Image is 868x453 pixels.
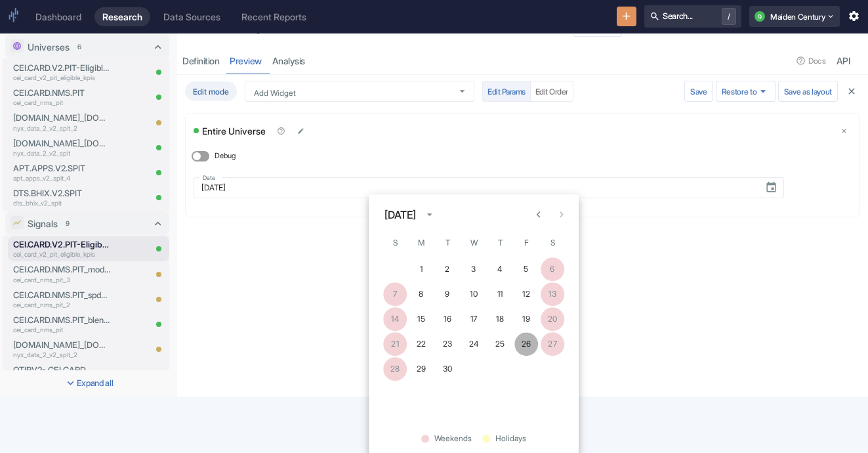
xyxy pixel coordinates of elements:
[13,112,110,133] a: [DOMAIN_NAME]_[DOMAIN_NAME] - 2nyx_data_2_v2_spit_2
[488,307,512,331] button: 18
[13,263,110,284] a: CEI.CARD.NMS.PIT_modelweighteddeltascorecei_card_nms_pit_3
[530,81,573,102] button: Edit Order
[28,217,58,230] p: Signals
[13,339,110,360] a: [DOMAIN_NAME]_[DOMAIN_NAME]nyx_data_2_v2_spit_2
[13,162,110,183] a: APT.APPS.V2.SPITapt_apps_v2_spit_4
[13,289,110,301] p: CEI.CARD.NMS.PIT_spdeltascore
[94,7,150,26] a: Research
[267,47,310,74] a: analysis
[182,55,219,67] div: Definition
[13,62,110,83] a: CEI.CARD.V2.PIT-Eligible-KPIscei_card_v2_pit_eligible_kpis
[3,373,175,394] button: Expand all
[13,350,110,360] p: nyx_data_2_v2_spit_2
[13,249,110,259] p: cei_card_v2_pit_eligible_kpis
[13,198,110,208] p: dts_bhix_v2_spit
[5,211,169,235] div: Signals9
[488,332,512,356] button: 25
[462,282,486,306] button: 10
[13,187,110,200] p: DTS.BHIX.V2.SPIT
[409,282,433,306] button: 8
[351,26,384,33] span: None
[409,332,433,356] button: 22
[434,26,484,33] span: QP2575_WTD
[155,7,228,26] a: Data Sources
[409,257,433,281] button: 1
[306,26,338,33] span: DAILY
[185,26,293,33] span: CEI.CARD.V2.PIT-Eligible-KPIs
[436,230,459,256] span: Tuesday
[35,11,81,22] div: Dashboard
[462,307,486,331] button: 17
[792,51,831,72] button: Docs
[202,125,269,137] div: Entire Universe
[455,83,470,98] button: Open
[488,257,512,281] button: 4
[13,339,110,351] p: [DOMAIN_NAME]_[DOMAIN_NAME]
[482,81,531,102] button: Edit Params
[13,87,110,108] a: CEI.CARD.NMS.PITcei_card_nms_pit
[436,357,459,381] button: 30
[234,7,314,26] a: Recent Reports
[541,230,564,256] span: Saturday
[514,257,538,281] button: 5
[778,81,838,102] button: Save as layout
[294,124,308,138] button: Edit Widget Name
[13,73,110,83] p: cei_card_v2_pit_eligible_kpis
[617,7,637,27] button: New Resource
[436,307,459,331] button: 16
[13,137,110,158] a: [DOMAIN_NAME]_[DOMAIN_NAME]nyx_data_2_v2_spit
[73,42,86,52] span: 6
[462,257,486,281] button: 3
[436,282,459,306] button: 9
[397,26,421,33] span: None
[61,219,74,228] span: 9
[409,307,433,331] button: 15
[241,11,306,22] div: Recent Reports
[215,150,236,162] span: Debug
[514,230,538,256] span: Friday
[488,282,512,306] button: 11
[495,435,526,442] span: Holidays
[13,162,110,175] p: APT.APPS.V2.SPIT
[529,205,548,225] button: Previous month
[436,332,459,356] button: 23
[462,230,486,256] span: Wednesday
[224,47,267,74] a: preview
[409,357,433,381] button: 29
[514,282,538,306] button: 12
[436,257,459,281] button: 2
[514,307,538,331] button: 19
[13,300,110,310] p: cei_card_nms_pit_2
[13,289,110,310] a: CEI.CARD.NMS.PIT_spdeltascorecei_card_nms_pit_2
[28,40,70,54] p: Universes
[185,87,237,97] span: Edit mode
[28,7,89,26] a: Dashboard
[102,11,142,22] div: Research
[760,176,783,199] button: Choose date, selected date is Apr 17, 2025
[13,87,110,99] p: CEI.CARD.NMS.PIT
[13,123,110,133] p: nyx_data_2_v2_spit_2
[754,11,765,22] div: Q
[514,332,538,356] button: 26
[13,364,110,376] p: QTIPV2- CEI CARD
[13,275,110,285] p: cei_card_nms_pit_3
[384,207,416,223] div: [DATE]
[5,35,169,58] div: Universes6
[462,332,486,356] button: 24
[13,187,110,208] a: DTS.BHIX.V2.SPITdts_bhix_v2_spit
[684,81,713,102] button: Save
[13,263,110,276] p: CEI.CARD.NMS.PIT_modelweighteddeltascore
[163,11,220,22] div: Data Sources
[644,5,741,28] button: Search.../
[13,112,110,124] p: [DOMAIN_NAME]_[DOMAIN_NAME] - 2
[837,124,852,139] button: delete
[13,314,110,326] p: CEI.CARD.NMS.PIT_blendeddeltascore
[409,230,433,256] span: Monday
[434,435,472,442] span: Weekends
[13,325,110,335] p: cei_card_nms_pit
[488,230,512,256] span: Thursday
[420,205,439,225] button: calendar view is open, switch to year view
[13,238,110,251] p: CEI.CARD.V2.PIT-Eligible-KPIs
[837,55,850,67] div: API
[13,314,110,335] a: CEI.CARD.NMS.PIT_blendeddeltascorecei_card_nms_pit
